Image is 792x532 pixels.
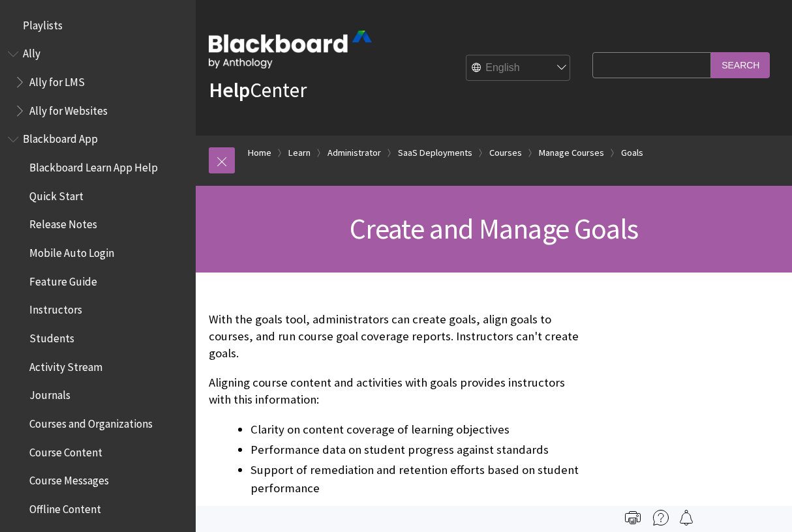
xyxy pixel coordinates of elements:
span: Release Notes [29,214,97,231]
li: Clarity on content coverage of learning objectives [251,421,586,439]
img: Follow this page [678,510,694,525]
input: Search [711,52,770,78]
span: Ally for LMS [29,71,85,89]
p: With the goals tool, administrators can create goals, align goals to courses, and run course goal... [209,311,586,362]
span: Courses and Organizations [29,413,153,430]
a: SaaS Deployments [398,145,472,161]
a: Courses [489,145,522,161]
li: Performance data on student progress against standards [251,441,586,459]
span: Offline Content [29,498,101,516]
a: HelpCenter [209,77,307,103]
span: Course Content [29,441,102,459]
span: Instructors [29,299,82,317]
nav: Book outline for Anthology Ally Help [8,43,188,122]
span: Course Messages [29,470,109,488]
span: Students [29,327,74,345]
span: Ally for Websites [29,100,108,117]
strong: Help [209,77,250,103]
span: Mobile Auto Login [29,242,114,259]
span: Blackboard Learn App Help [29,156,158,174]
li: Support of remediation and retention efforts based on student performance [251,461,586,497]
span: Activity Stream [29,356,102,374]
span: Blackboard App [23,128,98,146]
a: Goals [621,145,643,161]
img: More help [653,510,669,525]
a: Manage Courses [539,145,604,161]
a: Learn [288,145,311,161]
span: Feature Guide [29,271,97,288]
span: Quick Start [29,185,84,203]
nav: Book outline for Playlists [8,14,188,37]
a: Administrator [327,145,381,161]
span: Ally [23,43,40,61]
a: Home [248,145,271,161]
img: Blackboard by Anthology [209,31,372,68]
span: Journals [29,385,70,402]
span: Playlists [23,14,63,32]
p: Aligning course content and activities with goals provides instructors with this information: [209,374,586,408]
span: Create and Manage Goals [350,211,639,246]
img: Print [625,510,641,525]
select: Site Language Selector [466,55,571,81]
